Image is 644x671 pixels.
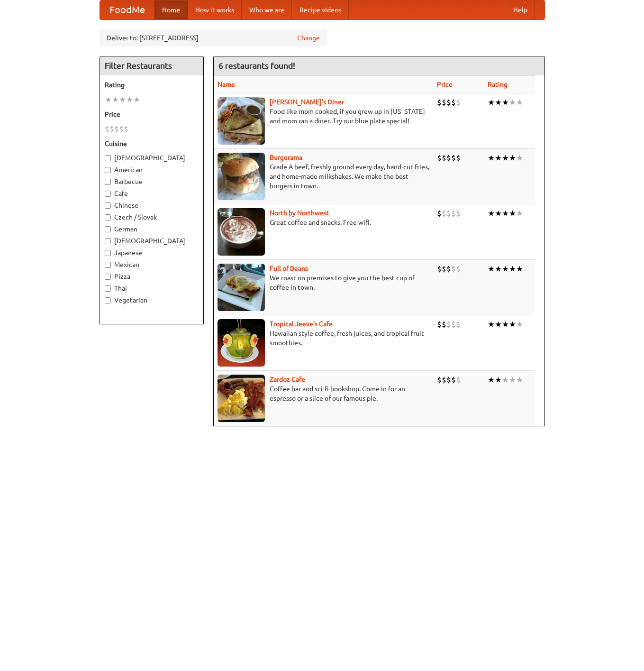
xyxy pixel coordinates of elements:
[270,154,302,161] a: Burgerama
[437,97,442,108] li: $
[509,208,516,219] li: ★
[442,319,446,330] li: $
[456,319,461,330] li: $
[218,81,235,88] a: Name
[516,97,523,108] li: ★
[495,319,502,330] li: ★
[105,110,199,119] h5: Price
[218,319,265,367] img: jeeves.jpg
[105,285,111,292] input: Thai
[451,153,456,163] li: $
[100,56,203,75] h4: Filter Restaurants
[119,124,124,134] li: $
[218,162,429,191] p: Grade A beef, freshly ground every day, hand-cut fries, and home-made milkshakes. We make the bes...
[488,375,495,385] li: ★
[218,264,265,311] img: beans.jpg
[109,124,114,134] li: $
[105,153,199,163] label: [DEMOGRAPHIC_DATA]
[105,165,199,175] label: American
[126,94,133,105] li: ★
[502,153,509,163] li: ★
[105,236,199,246] label: [DEMOGRAPHIC_DATA]
[446,97,451,108] li: $
[218,208,265,256] img: north.jpg
[292,0,349,19] a: Recipe videos
[437,264,442,274] li: $
[437,319,442,330] li: $
[133,94,140,105] li: ★
[270,265,308,272] a: Full of Beans
[488,81,508,88] a: Rating
[437,153,442,163] li: $
[456,97,461,108] li: $
[442,153,446,163] li: $
[495,264,502,274] li: ★
[446,264,451,274] li: $
[456,153,461,163] li: $
[488,208,495,219] li: ★
[105,284,199,293] label: Thai
[451,97,456,108] li: $
[437,208,442,219] li: $
[488,264,495,274] li: ★
[105,167,111,173] input: American
[442,97,446,108] li: $
[105,189,199,198] label: Cafe
[270,376,305,383] a: Zardoz Cafe
[105,272,199,281] label: Pizza
[442,264,446,274] li: $
[516,153,523,163] li: ★
[502,319,509,330] li: ★
[124,124,128,134] li: $
[270,209,329,217] a: North by Northwest
[218,107,429,126] p: Food like mom cooked, if you grew up in [US_STATE] and mom ran a diner. Try our blue plate special!
[218,97,265,145] img: sallys.jpg
[502,208,509,219] li: ★
[105,201,199,210] label: Chinese
[218,273,429,292] p: We roast on premises to give you the best cup of coffee in town.
[105,202,111,209] input: Chinese
[456,208,461,219] li: $
[270,98,344,106] a: [PERSON_NAME]'s Diner
[516,264,523,274] li: ★
[105,248,199,257] label: Japanese
[105,177,199,186] label: Barbecue
[451,375,456,385] li: $
[446,375,451,385] li: $
[516,375,523,385] li: ★
[442,208,446,219] li: $
[242,0,292,19] a: Who we are
[451,208,456,219] li: $
[456,264,461,274] li: $
[105,179,111,185] input: Barbecue
[105,80,199,90] h5: Rating
[495,208,502,219] li: ★
[442,375,446,385] li: $
[100,0,154,19] a: FoodMe
[105,260,199,269] label: Mexican
[502,375,509,385] li: ★
[154,0,188,19] a: Home
[516,319,523,330] li: ★
[509,319,516,330] li: ★
[218,384,429,403] p: Coffee bar and sci-fi bookshop. Come in for an espresso or a slice of our famous pie.
[495,375,502,385] li: ★
[451,319,456,330] li: $
[105,274,111,280] input: Pizza
[502,97,509,108] li: ★
[105,224,199,234] label: German
[112,94,119,105] li: ★
[297,33,320,43] a: Change
[119,94,126,105] li: ★
[105,124,109,134] li: $
[437,375,442,385] li: $
[218,329,429,348] p: Hawaiian style coffee, fresh juices, and tropical fruit smoothies.
[446,319,451,330] li: $
[456,375,461,385] li: $
[105,238,111,244] input: [DEMOGRAPHIC_DATA]
[105,212,199,222] label: Czech / Slovak
[188,0,242,19] a: How it works
[105,262,111,268] input: Mexican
